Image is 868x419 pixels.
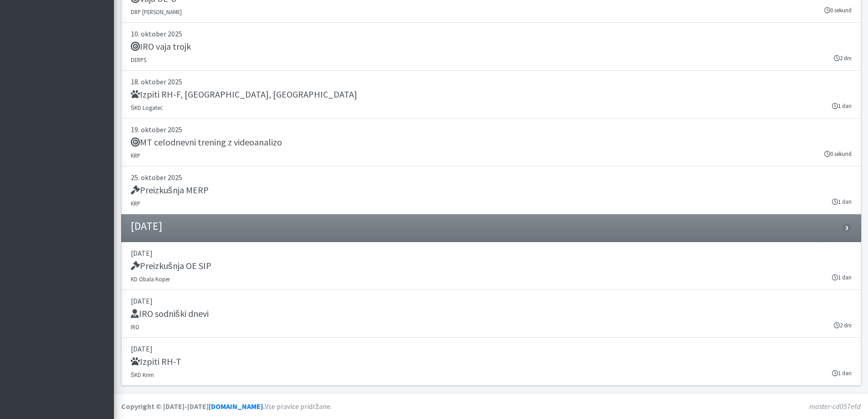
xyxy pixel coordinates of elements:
p: [DATE] [131,248,852,259]
small: ŠKD Logatec [131,104,163,111]
small: 0 sekund [824,6,852,15]
small: DRP [PERSON_NAME] [131,8,182,16]
h5: Preizkušnja MERP [131,185,209,196]
small: 1 dan [832,197,852,206]
a: [DATE] IRO sodniški dnevi IRO 2 dni [121,290,861,338]
a: [DATE] Preizkušnja OE SIP KD Obala Koper 1 dan [121,242,861,290]
h5: Preizkušnja OE SIP [131,260,211,271]
h5: Izpiti RH-T [131,356,181,367]
a: 25. oktober 2025 Preizkušnja MERP KRP 1 dan [121,166,861,214]
p: 18. oktober 2025 [131,76,852,87]
span: 3 [842,224,851,232]
small: DERPS [131,56,146,63]
footer: Vse pravice pridržane. [114,393,868,419]
h5: MT celodnevni trening z videoanalizo [131,137,282,148]
h4: [DATE] [131,220,162,233]
p: 10. oktober 2025 [131,28,852,39]
a: 18. oktober 2025 Izpiti RH-F, [GEOGRAPHIC_DATA], [GEOGRAPHIC_DATA] ŠKD Logatec 1 dan [121,71,861,119]
small: 0 sekund [824,150,852,158]
h5: IRO vaja trojk [131,41,191,52]
h5: Izpiti RH-F, [GEOGRAPHIC_DATA], [GEOGRAPHIC_DATA] [131,89,357,100]
small: ŠKD Krim [131,371,154,378]
em: master-cd057efd [809,402,861,411]
p: 25. oktober 2025 [131,172,852,183]
small: IRO [131,323,139,331]
small: 1 dan [832,102,852,110]
p: 19. oktober 2025 [131,124,852,135]
strong: Copyright © [DATE]-[DATE] . [121,402,265,411]
a: 10. oktober 2025 IRO vaja trojk DERPS 2 dni [121,23,861,71]
small: KD Obala Koper [131,275,170,283]
small: 2 dni [834,54,852,62]
a: [DOMAIN_NAME] [209,402,263,411]
p: [DATE] [131,295,852,306]
a: [DATE] Izpiti RH-T ŠKD Krim 1 dan [121,338,861,386]
small: 2 dni [834,321,852,330]
h5: IRO sodniški dnevi [131,308,209,319]
small: 1 dan [832,369,852,378]
a: 19. oktober 2025 MT celodnevni trening z videoanalizo KRP 0 sekund [121,119,861,166]
small: 1 dan [832,273,852,282]
small: KRP [131,152,140,159]
small: KRP [131,200,140,207]
p: [DATE] [131,343,852,354]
